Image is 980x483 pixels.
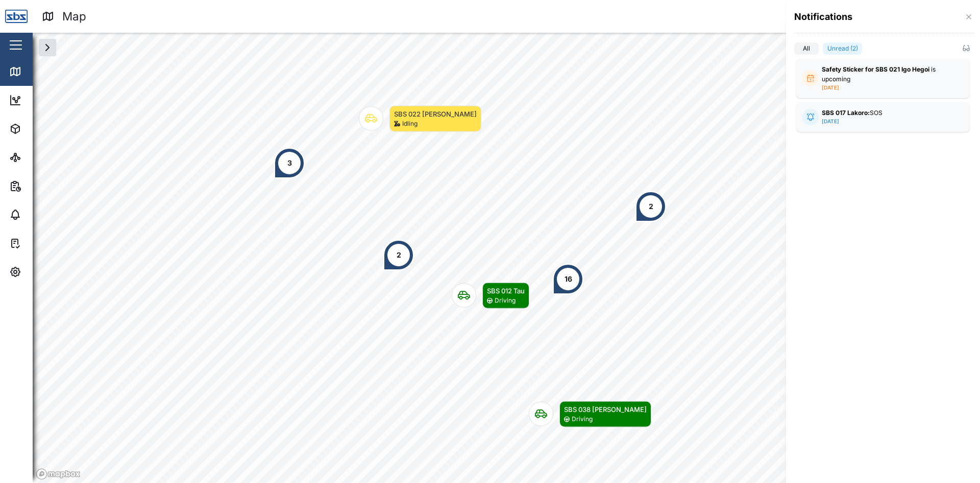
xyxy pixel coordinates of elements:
label: Unread (2) [823,42,862,55]
strong: Safety Sticker for SBS 021 Igo Hegoi [822,65,929,73]
div: SOS [822,108,944,118]
div: [DATE] [822,118,839,126]
div: [DATE] [822,84,839,92]
h4: Notifications [794,10,852,24]
label: All [794,42,819,55]
strong: SBS 017 Lakoro: [822,109,870,117]
div: is upcoming [822,65,944,84]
